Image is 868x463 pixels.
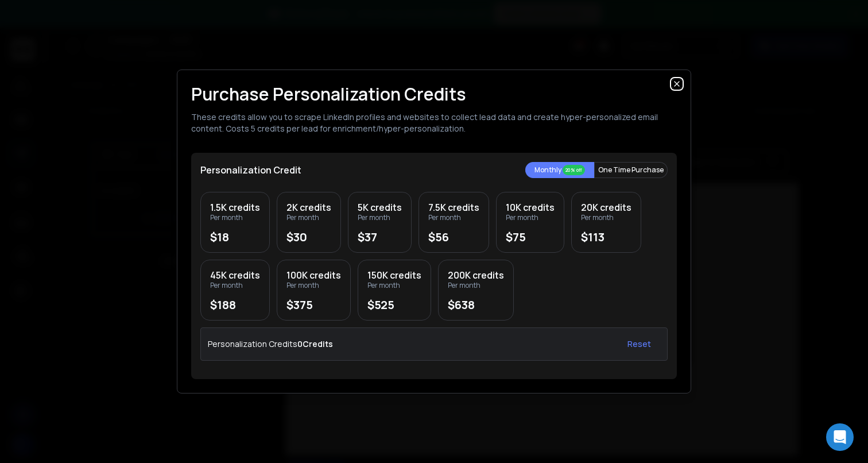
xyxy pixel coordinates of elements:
div: 1.5K credits [210,202,260,213]
div: 5K credits [358,202,402,213]
div: 100K credits [286,269,341,281]
div: $188 [210,299,260,311]
button: Reset [618,333,660,356]
div: Open Intercom Messenger [826,423,854,451]
div: Per month [506,213,555,222]
div: 7.5K credits [428,202,479,213]
div: 45K credits [210,269,260,281]
div: Per month [367,281,421,290]
button: Monthly 20% off [525,162,594,178]
p: Personalization Credits [208,338,297,350]
div: 2K credits [286,202,331,213]
div: $113 [581,232,631,243]
div: 150K credits [367,269,421,281]
div: Per month [210,281,260,290]
p: 0 Credits [297,338,333,350]
div: Per month [581,213,631,222]
div: Per month [428,213,479,222]
div: Per month [358,213,402,222]
button: One Time Purchase [594,162,668,178]
div: 20% off [563,165,585,175]
div: Per month [286,281,341,290]
h1: Purchase Personalization Credits [191,84,677,105]
div: $525 [367,299,421,311]
div: Per month [210,213,260,222]
div: $56 [428,232,479,243]
div: Per month [448,281,504,290]
div: $75 [506,232,555,243]
div: 200K credits [448,269,504,281]
p: Personalization Credit [200,163,301,177]
div: $18 [210,232,260,243]
div: $638 [448,299,504,311]
div: $30 [286,232,331,243]
div: Per month [286,213,331,222]
div: $37 [358,232,402,243]
div: 20K credits [581,202,631,213]
div: $375 [286,299,341,311]
p: These credits allow you to scrape LinkedIn profiles and websites to collect lead data and create ... [191,111,677,134]
div: 10K credits [506,202,555,213]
